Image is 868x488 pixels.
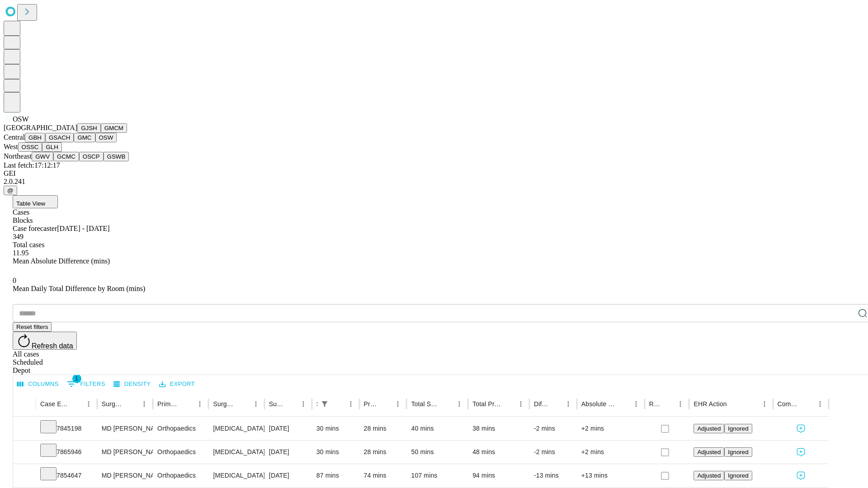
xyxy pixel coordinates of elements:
[344,398,357,410] button: Menu
[57,225,109,232] span: [DATE] - [DATE]
[4,169,864,178] div: GEI
[693,471,724,480] button: Adjusted
[778,400,800,408] div: Comments
[25,133,45,142] button: GBH
[213,464,259,487] div: [MEDICAL_DATA] METACARPOPHALANGEAL
[379,398,392,410] button: Sort
[284,398,297,410] button: Sort
[13,225,57,232] span: Case forecaster
[472,441,525,464] div: 48 mins
[102,400,124,408] div: Surgeon Name
[411,464,463,487] div: 107 mins
[16,200,45,207] span: Table View
[318,398,331,410] div: 1 active filter
[4,143,18,150] span: West
[297,398,310,410] button: Menu
[269,417,307,440] div: [DATE]
[79,152,104,161] button: OSCP
[13,285,145,292] span: Mean Daily Total Difference by Room (mins)
[4,186,17,195] button: @
[157,441,204,464] div: Orthopaedics
[316,464,355,487] div: 87 mins
[102,464,148,487] div: MD [PERSON_NAME]
[693,424,724,433] button: Adjusted
[181,398,193,410] button: Sort
[728,398,741,410] button: Sort
[102,441,148,464] div: MD [PERSON_NAME]
[364,441,402,464] div: 28 mins
[411,417,463,440] div: 40 mins
[724,424,752,433] button: Ignored
[318,398,331,410] button: Show filters
[617,398,630,410] button: Sort
[13,233,24,240] span: 349
[697,449,721,455] span: Adjusted
[4,133,25,141] span: Central
[728,472,748,479] span: Ignored
[472,417,525,440] div: 38 mins
[18,421,31,437] button: Expand
[4,161,60,169] span: Last fetch: 17:12:17
[13,332,77,350] button: Refresh data
[562,398,575,410] button: Menu
[316,441,355,464] div: 30 mins
[472,464,525,487] div: 94 mins
[250,398,262,410] button: Menu
[693,447,724,457] button: Adjusted
[630,398,642,410] button: Menu
[534,441,572,464] div: -2 mins
[213,417,259,440] div: [MEDICAL_DATA] RELEASE
[440,398,453,410] button: Sort
[18,468,31,484] button: Expand
[157,417,204,440] div: Orthopaedics
[77,123,101,133] button: GJSH
[65,377,108,391] button: Show filters
[269,464,307,487] div: [DATE]
[693,400,726,408] div: EHR Action
[364,400,378,408] div: Predicted In Room Duration
[581,441,640,464] div: +2 mins
[514,398,527,410] button: Menu
[102,417,148,440] div: MD [PERSON_NAME]
[758,398,771,410] button: Menu
[502,398,514,410] button: Sort
[104,152,129,161] button: GSWB
[581,417,640,440] div: +2 mins
[534,400,548,408] div: Difference
[411,400,439,408] div: Total Scheduled Duration
[40,417,93,440] div: 7845198
[697,425,721,432] span: Adjusted
[7,187,14,194] span: @
[411,441,463,464] div: 50 mins
[724,471,752,480] button: Ignored
[157,377,197,391] button: Export
[472,400,501,408] div: Total Predicted Duration
[316,400,317,408] div: Scheduled In Room Duration
[801,398,814,410] button: Sort
[728,449,748,455] span: Ignored
[13,257,110,265] span: Mean Absolute Difference (mins)
[111,377,153,391] button: Density
[72,374,81,383] span: 1
[534,464,572,487] div: -13 mins
[18,142,42,152] button: OSSC
[157,400,180,408] div: Primary Service
[453,398,466,410] button: Menu
[15,377,61,391] button: Select columns
[13,115,29,123] span: OSW
[332,398,344,410] button: Sort
[45,133,74,142] button: GSACH
[157,464,204,487] div: Orthopaedics
[237,398,250,410] button: Sort
[13,195,58,208] button: Table View
[32,342,73,350] span: Refresh data
[74,133,95,142] button: GMC
[814,398,826,410] button: Menu
[95,133,117,142] button: OSW
[269,441,307,464] div: [DATE]
[649,400,661,408] div: Resolved in EHR
[724,447,752,457] button: Ignored
[213,441,259,464] div: [MEDICAL_DATA] RELEASE
[16,324,48,330] span: Reset filters
[42,142,61,152] button: GLH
